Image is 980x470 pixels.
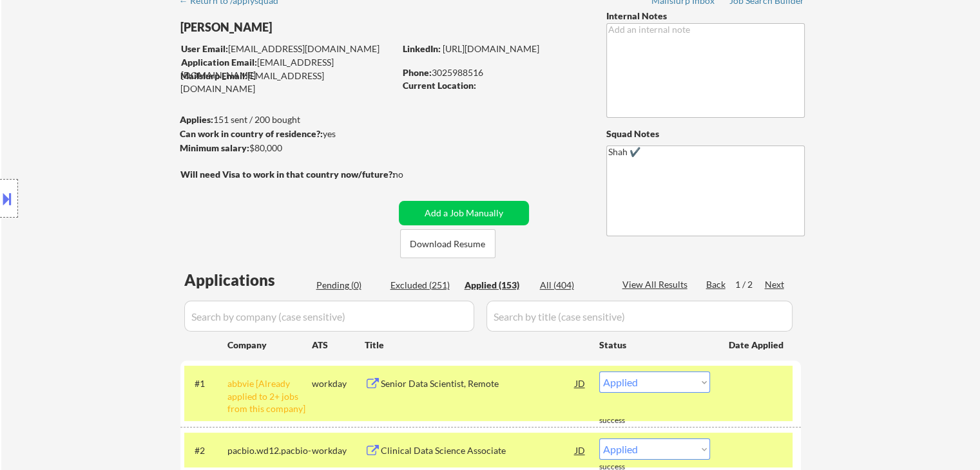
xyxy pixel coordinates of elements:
[606,10,805,23] div: Internal Notes
[574,371,587,395] div: JD
[180,142,394,155] div: $80,000
[184,272,312,288] div: Applications
[180,128,323,139] strong: Can work in country of residence?:
[765,278,785,291] div: Next
[181,57,257,68] strong: Application Email:
[195,377,217,390] div: #1
[227,339,312,352] div: Company
[180,70,247,81] strong: Mailslurp Email:
[184,301,474,332] input: Search by company (case sensitive)
[312,444,365,457] div: workday
[729,339,785,352] div: Date Applied
[465,279,529,292] div: Applied (153)
[381,377,575,390] div: Senior Data Scientist, Remote
[400,229,495,258] button: Download Resume
[606,127,805,140] div: Squad Notes
[180,19,445,35] div: [PERSON_NAME]
[312,339,365,352] div: ATS
[540,279,604,292] div: All (404)
[365,339,587,352] div: Title
[227,444,312,457] div: pacbio.wd12.pacbio-
[403,43,441,54] strong: LinkedIn:
[486,301,793,332] input: Search by title (case sensitive)
[181,42,394,55] div: [EMAIL_ADDRESS][DOMAIN_NAME]
[599,415,651,426] div: success
[195,444,217,457] div: #2
[316,279,381,292] div: Pending (0)
[403,80,476,91] strong: Current Location:
[390,279,455,292] div: Excluded (251)
[706,278,727,291] div: Back
[180,169,395,180] strong: Will need Visa to work in that country now/future?:
[181,43,228,54] strong: User Email:
[443,43,539,54] a: [URL][DOMAIN_NAME]
[180,70,394,95] div: [EMAIL_ADDRESS][DOMAIN_NAME]
[622,278,691,291] div: View All Results
[227,377,312,415] div: abbvie [Already applied to 2+ jobs from this company]
[599,333,710,356] div: Status
[393,168,430,181] div: no
[180,113,394,126] div: 151 sent / 200 bought
[381,444,575,457] div: Clinical Data Science Associate
[312,377,365,390] div: workday
[180,127,390,140] div: yes
[574,438,587,462] div: JD
[403,66,585,79] div: 3025988516
[181,56,394,81] div: [EMAIL_ADDRESS][DOMAIN_NAME]
[403,67,432,78] strong: Phone:
[399,201,529,225] button: Add a Job Manually
[735,278,765,291] div: 1 / 2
